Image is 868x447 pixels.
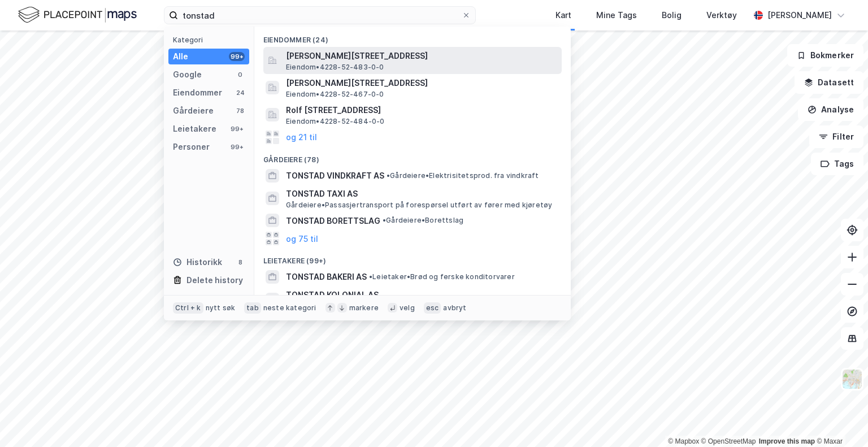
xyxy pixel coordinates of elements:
div: 0 [236,70,245,79]
div: 99+ [229,142,245,151]
input: Søk på adresse, matrikkel, gårdeiere, leietakere eller personer [178,7,462,24]
div: nytt søk [206,303,236,313]
div: Historikk [173,255,222,269]
span: • [387,171,390,180]
div: Google [173,68,202,81]
div: neste kategori [263,303,316,313]
div: 99+ [229,124,245,133]
span: [PERSON_NAME][STREET_ADDRESS] [286,76,557,90]
div: markere [349,303,379,313]
a: OpenStreetMap [701,437,756,445]
button: Tags [811,153,863,175]
span: Eiendom • 4228-52-483-0-0 [286,63,384,72]
button: Filter [809,125,863,148]
span: Eiendom • 4228-52-467-0-0 [286,90,384,99]
div: [PERSON_NAME] [767,8,832,22]
div: esc [424,302,441,314]
div: tab [244,302,261,314]
button: Analyse [798,98,863,121]
img: logo.f888ab2527a4732fd821a326f86c7f29.svg [18,5,137,25]
div: Eiendommer (24) [254,27,571,47]
span: • [369,272,372,281]
span: Rolf [STREET_ADDRESS] [286,103,557,117]
span: Eiendom • 4228-52-484-0-0 [286,117,385,126]
span: Gårdeiere • Borettslag [383,216,463,225]
div: Alle [173,50,188,63]
div: 78 [236,106,245,115]
span: TONSTAD VINDKRAFT AS [286,169,384,183]
button: Datasett [795,71,863,94]
button: og 21 til [286,131,317,144]
a: Mapbox [668,437,699,445]
span: TONSTAD KOLONIAL AS [286,288,557,302]
span: Leietaker • Brød og ferske konditorvarer [369,272,515,281]
div: Kategori [173,36,249,44]
span: TONSTAD BAKERI AS [286,270,367,284]
div: avbryt [443,303,466,313]
iframe: Chat Widget [811,393,868,447]
button: og 75 til [286,232,318,245]
div: Ctrl + k [173,302,203,314]
span: TONSTAD BORETTSLAG [286,214,380,228]
div: velg [400,303,415,313]
div: Bolig [662,8,682,22]
img: Z [841,368,863,390]
a: Improve this map [759,437,815,445]
div: Kart [555,8,571,22]
div: 24 [236,88,245,97]
div: Gårdeiere (78) [254,146,571,167]
span: • [383,216,386,224]
span: [PERSON_NAME][STREET_ADDRESS] [286,49,557,63]
span: Gårdeiere • Passasjertransport på forespørsel utført av fører med kjøretøy [286,201,552,210]
span: Gårdeiere • Elektrisitetsprod. fra vindkraft [387,171,539,180]
div: Personer [173,140,210,154]
div: 8 [236,258,245,267]
span: TONSTAD TAXI AS [286,187,557,201]
div: 99+ [229,52,245,61]
div: Verktøy [706,8,737,22]
div: Leietakere [173,122,216,136]
button: Bokmerker [787,44,863,67]
div: Leietakere (99+) [254,248,571,268]
div: Eiendommer [173,86,222,99]
div: Delete history [186,274,243,287]
div: Mine Tags [596,8,637,22]
div: Gårdeiere [173,104,214,118]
